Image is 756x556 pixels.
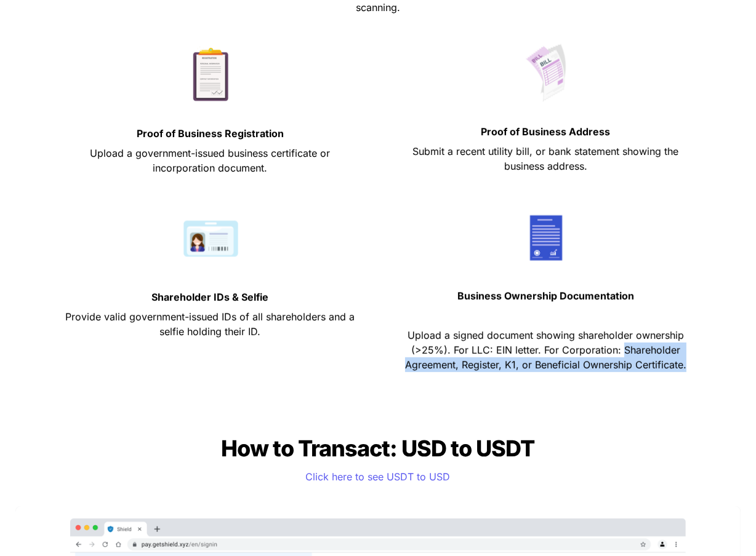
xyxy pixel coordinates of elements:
[457,290,634,302] strong: Business Ownership Documentation
[90,147,334,174] span: Upload a government-issued business certificate or incorporation document.
[413,145,682,172] span: Submit a recent utility bill, or bank statement showing the business address.
[405,329,687,371] span: Upload a signed document showing shareholder ownership (>25%). For LLC: EIN letter. For Corporati...
[481,125,611,138] strong: Proof of Business Address
[66,311,358,338] span: Provide valid government-issued IDs of all shareholders and a selfie holding their ID.
[222,435,535,462] span: How to Transact: USD to USDT
[152,291,269,303] strong: Shareholder IDs & Selfie
[137,127,284,140] strong: Proof of Business Registration
[306,471,451,483] a: Click here to see USDT to USD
